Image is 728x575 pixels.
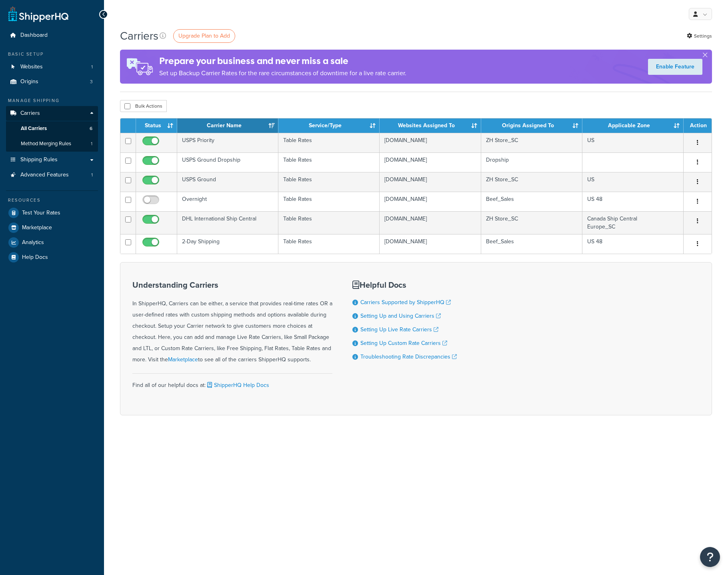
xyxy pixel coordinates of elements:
[582,118,684,133] th: Applicable Zone: activate to sort column ascending
[380,133,481,152] td: [DOMAIN_NAME]
[177,152,278,172] td: USPS Ground Dropship
[481,133,582,152] td: ZH Store_SC
[159,54,406,68] h4: Prepare your business and never miss a sale
[380,192,481,211] td: [DOMAIN_NAME]
[21,140,71,147] span: Method Merging Rules
[582,192,684,211] td: US 48
[20,64,43,70] span: Websites
[120,28,158,44] h1: Carriers
[278,234,380,254] td: Table Rates
[178,32,230,40] span: Upgrade Plan to Add
[120,50,159,84] img: ad-rules-rateshop-fe6ec290ccb7230408bd80ed9643f0289d75e0ffd9eb532fc0e269fcd187b520.png
[173,29,235,43] a: Upgrade Plan to Add
[380,152,481,172] td: [DOMAIN_NAME]
[278,211,380,234] td: Table Rates
[8,6,68,22] a: ShipperHQ Home
[6,51,98,58] div: Basic Setup
[278,192,380,211] td: Table Rates
[159,68,406,79] p: Set up Backup Carrier Rates for the rare circumstances of downtime for a live rate carrier.
[177,192,278,211] td: Overnight
[687,30,712,42] a: Settings
[360,298,451,307] a: Carriers Supported by ShipperHQ
[700,547,720,567] button: Open Resource Center
[6,60,98,74] a: Websites 1
[360,353,457,361] a: Troubleshooting Rate Discrepancies
[22,210,60,216] span: Test Your Rates
[177,234,278,254] td: 2-Day Shipping
[22,239,44,246] span: Analytics
[132,373,332,391] div: Find all of our helpful docs at:
[6,206,98,220] a: Test Your Rates
[6,250,98,264] a: Help Docs
[582,211,684,234] td: Canada Ship Central Europe_SC
[20,78,38,85] span: Origins
[582,172,684,192] td: US
[206,381,269,389] a: ShipperHQ Help Docs
[278,133,380,152] td: Table Rates
[278,118,380,133] th: Service/Type: activate to sort column ascending
[20,156,58,163] span: Shipping Rules
[278,152,380,172] td: Table Rates
[481,118,582,133] th: Origins Assigned To: activate to sort column ascending
[684,118,712,133] th: Action
[90,125,92,132] span: 6
[6,220,98,235] a: Marketplace
[481,234,582,254] td: Beef_Sales
[481,152,582,172] td: Dropship
[6,28,98,43] a: Dashboard
[360,339,447,347] a: Setting Up Custom Rate Carriers
[6,136,98,151] a: Method Merging Rules 1
[380,118,481,133] th: Websites Assigned To: activate to sort column ascending
[481,192,582,211] td: Beef_Sales
[380,172,481,192] td: [DOMAIN_NAME]
[6,136,98,151] li: Method Merging Rules
[20,172,69,178] span: Advanced Features
[278,172,380,192] td: Table Rates
[6,197,98,204] div: Resources
[136,118,177,133] th: Status: activate to sort column ascending
[6,152,98,167] a: Shipping Rules
[360,325,438,334] a: Setting Up Live Rate Carriers
[91,172,93,178] span: 1
[168,355,198,364] a: Marketplace
[6,121,98,136] a: All Carriers 6
[6,168,98,182] a: Advanced Features 1
[177,211,278,234] td: DHL International Ship Central
[20,32,48,39] span: Dashboard
[22,224,52,231] span: Marketplace
[6,121,98,136] li: All Carriers
[6,74,98,89] a: Origins 3
[6,235,98,250] a: Analytics
[481,172,582,192] td: ZH Store_SC
[6,106,98,121] a: Carriers
[177,172,278,192] td: USPS Ground
[6,60,98,74] li: Websites
[352,280,457,289] h3: Helpful Docs
[582,234,684,254] td: US 48
[380,234,481,254] td: [DOMAIN_NAME]
[91,64,93,70] span: 1
[91,140,92,147] span: 1
[177,118,278,133] th: Carrier Name: activate to sort column ascending
[21,125,47,132] span: All Carriers
[132,280,332,289] h3: Understanding Carriers
[20,110,40,117] span: Carriers
[132,280,332,365] div: In ShipperHQ, Carriers can be either, a service that provides real-time rates OR a user-defined r...
[6,97,98,104] div: Manage Shipping
[380,211,481,234] td: [DOMAIN_NAME]
[22,254,48,261] span: Help Docs
[6,168,98,182] li: Advanced Features
[481,211,582,234] td: ZH Store_SC
[6,106,98,152] li: Carriers
[648,59,702,75] a: Enable Feature
[177,133,278,152] td: USPS Priority
[360,312,441,320] a: Setting Up and Using Carriers
[120,100,167,112] button: Bulk Actions
[6,74,98,89] li: Origins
